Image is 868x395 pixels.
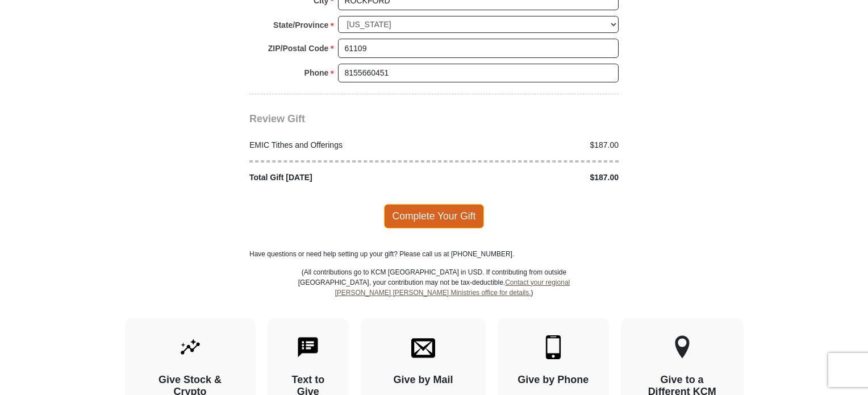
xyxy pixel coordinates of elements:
[298,267,570,318] p: (All contributions go to KCM [GEOGRAPHIC_DATA] in USD. If contributing from outside [GEOGRAPHIC_D...
[296,335,320,359] img: text-to-give.svg
[518,374,589,386] h4: Give by Phone
[411,335,435,359] img: envelope.svg
[434,139,625,151] div: $187.00
[674,335,690,359] img: other-region
[381,374,466,386] h4: Give by Mail
[273,17,328,33] strong: State/Province
[249,113,305,124] span: Review Gift
[249,249,619,259] p: Have questions or need help setting up your gift? Please call us at [PHONE_NUMBER].
[178,335,202,359] img: give-by-stock.svg
[268,40,329,56] strong: ZIP/Postal Code
[384,204,485,228] span: Complete Your Gift
[244,139,435,151] div: EMIC Tithes and Offerings
[434,172,625,184] div: $187.00
[541,335,565,359] img: mobile.svg
[335,278,570,297] a: Contact your regional [PERSON_NAME] [PERSON_NAME] Ministries office for details.
[304,65,329,81] strong: Phone
[244,172,435,184] div: Total Gift [DATE]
